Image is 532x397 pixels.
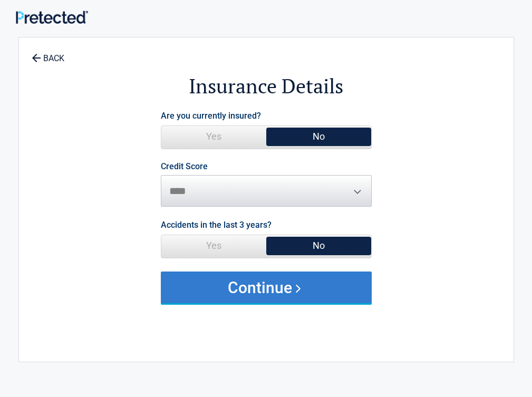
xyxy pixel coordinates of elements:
span: Yes [161,126,266,147]
label: Credit Score [161,162,208,171]
label: Accidents in the last 3 years? [161,218,272,232]
span: Yes [161,235,266,256]
label: Are you currently insured? [161,109,261,123]
span: No [266,235,371,256]
h2: Insurance Details [77,73,456,100]
a: BACK [30,44,66,63]
img: Main Logo [16,11,88,24]
span: No [266,126,371,147]
button: Continue [161,272,372,303]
